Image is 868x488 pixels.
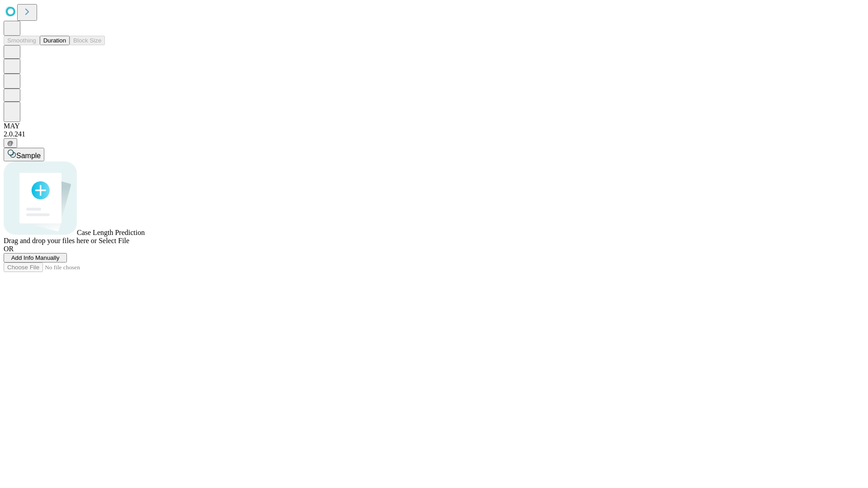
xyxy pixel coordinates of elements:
[4,237,97,244] span: Drag and drop your files here or
[4,253,67,263] button: Add Info Manually
[4,130,864,138] div: 2.0.241
[4,36,40,45] button: Smoothing
[7,140,14,146] span: @
[70,36,105,45] button: Block Size
[4,122,864,130] div: MAY
[4,138,17,148] button: @
[4,245,14,253] span: OR
[99,237,129,244] span: Select File
[11,254,60,261] span: Add Info Manually
[40,36,70,45] button: Duration
[77,229,145,236] span: Case Length Prediction
[16,152,41,160] span: Sample
[4,148,44,161] button: Sample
